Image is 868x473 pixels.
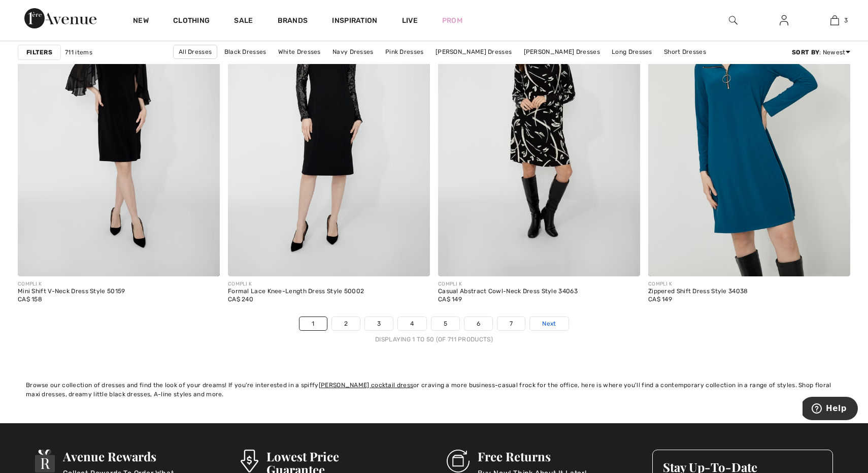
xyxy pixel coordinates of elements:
a: Navy Dresses [327,45,379,58]
a: Black Dresses [219,45,272,58]
a: 5 [431,317,459,330]
div: COMPLI K [18,280,125,288]
a: White Dresses [273,45,326,58]
span: CA$ 240 [228,296,253,303]
a: Live [402,15,418,26]
span: CA$ 158 [18,296,42,303]
a: New [133,16,149,27]
div: Casual Abstract Cowl-Neck Dress Style 34063 [438,288,578,295]
span: CA$ 149 [648,296,672,303]
div: Formal Lace Knee-Length Dress Style 50002 [228,288,364,295]
strong: Sort By [792,49,819,56]
a: Brands [278,16,308,27]
div: Displaying 1 to 50 (of 711 products) [18,335,850,344]
div: Mini Shift V-Neck Dress Style 50159 [18,288,125,295]
div: Zippered Shift Dress Style 34038 [648,288,748,295]
nav: Page navigation [18,317,850,344]
a: [PERSON_NAME] cocktail dress [319,382,413,389]
img: Lowest Price Guarantee [241,450,258,472]
a: [PERSON_NAME] Dresses [519,45,605,58]
div: COMPLI K [228,280,364,288]
a: Long Dresses [607,45,657,58]
a: Prom [442,15,462,26]
span: CA$ 149 [438,296,462,303]
img: search the website [729,14,738,26]
a: Clothing [173,16,210,27]
span: 3 [844,16,848,25]
a: Sign In [772,14,796,27]
a: Short Dresses [659,45,711,58]
img: My Bag [830,14,839,26]
div: COMPLI K [438,280,578,288]
a: 7 [497,317,525,330]
div: Browse our collection of dresses and find the look of your dreams! If you're interested in a spif... [26,381,842,399]
div: : Newest [792,48,850,57]
img: My Info [780,14,788,26]
a: 3 [365,317,393,330]
a: Next [530,317,568,330]
span: Next [542,319,556,328]
span: 711 items [65,48,92,57]
img: 1ère Avenue [24,8,96,28]
a: 6 [464,317,492,330]
iframe: Opens a widget where you can find more information [803,397,858,422]
h3: Free Returns [478,450,587,463]
a: 3 [810,14,859,26]
a: 1 [299,317,326,330]
span: Inspiration [332,16,377,27]
img: Free Returns [447,450,470,472]
img: Avenue Rewards [35,450,55,472]
a: [PERSON_NAME] Dresses [430,45,517,58]
div: COMPLI K [648,280,748,288]
a: 4 [398,317,426,330]
a: 2 [332,317,360,330]
a: Sale [234,16,253,27]
strong: Filters [26,48,52,57]
h3: Avenue Rewards [63,450,187,463]
a: Pink Dresses [380,45,429,58]
a: All Dresses [173,45,217,59]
